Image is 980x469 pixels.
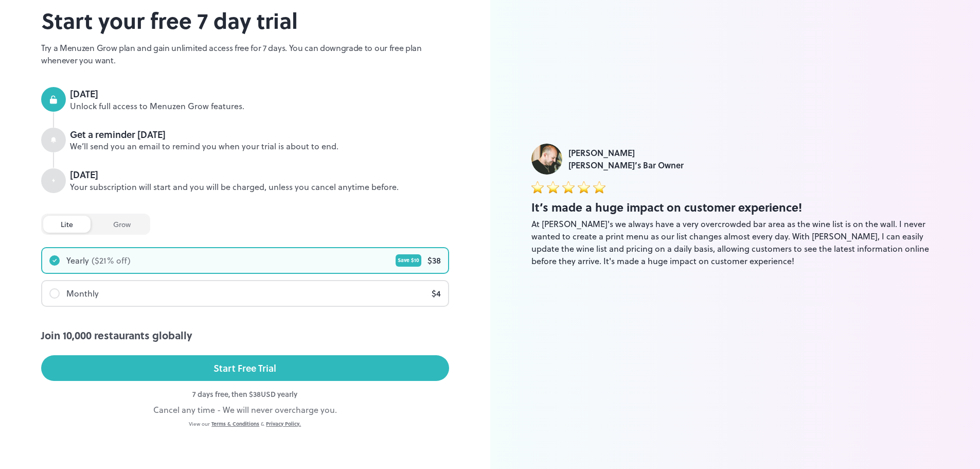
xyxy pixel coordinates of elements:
a: Privacy Policy. [266,420,301,427]
div: Cancel any time - We will never overcharge you. [41,404,449,416]
div: It’s made a huge impact on customer experience! [531,199,939,216]
div: Join 10,000 restaurants globally [41,327,449,343]
a: Terms & Conditions [211,420,259,427]
div: lite [43,216,91,233]
img: star [578,181,590,193]
div: $ 4 [432,287,441,300]
div: Get a reminder [DATE] [70,128,449,141]
img: star [593,181,605,193]
div: At [PERSON_NAME]'s we always have a very overcrowded bar area as the wine list is on the wall. I ... [531,218,939,267]
div: [PERSON_NAME] [568,147,684,159]
div: We’ll send you an email to remind you when your trial is about to end. [70,141,449,152]
div: 7 days free, then $ 38 USD yearly [41,389,449,399]
button: Start Free Trial [41,355,449,381]
div: [PERSON_NAME]’s Bar Owner [568,159,684,171]
div: Monthly [66,287,99,300]
div: ($ 21 % off) [92,254,131,267]
div: grow [96,216,148,233]
div: Your subscription will start and you will be charged, unless you cancel anytime before. [70,181,449,193]
img: star [562,181,575,193]
div: View our & [41,420,449,428]
p: Try a Menuzen Grow plan and gain unlimited access free for 7 days. You can downgrade to our free ... [41,42,449,66]
img: star [531,181,544,193]
h2: Start your free 7 day trial [41,4,449,37]
div: [DATE] [70,87,449,100]
div: Start Free Trial [213,360,276,376]
div: Save $ 10 [396,254,421,267]
div: [DATE] [70,168,449,181]
div: $ 38 [427,254,441,267]
img: Luke Foyle [531,144,562,175]
div: Unlock full access to Menuzen Grow features. [70,100,449,112]
div: Yearly [66,254,89,267]
img: star [547,181,559,193]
